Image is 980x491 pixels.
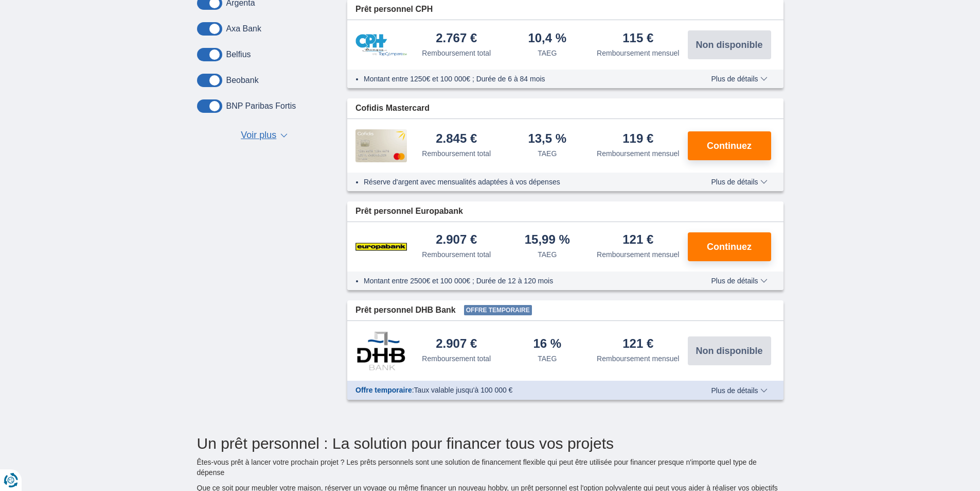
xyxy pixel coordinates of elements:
[280,133,288,138] span: ▼
[436,32,477,46] div: 2.767 €
[711,178,767,185] span: Plus de détails
[355,103,430,114] span: Cofidis Mastercard
[464,305,532,315] span: Offre temporaire
[422,148,491,159] div: Remboursement total
[711,277,767,284] span: Plus de détails
[538,148,557,159] div: TAEG
[622,337,653,351] div: 121 €
[355,304,456,316] span: Prêt personnel DHB Bank
[703,75,775,83] button: Plus de détails
[355,34,407,56] img: pret personnel CPH Banque
[707,242,752,251] span: Continuez
[364,276,681,286] li: Montant entre 2500€ et 100 000€ ; Durée de 12 à 120 mois
[597,353,679,364] div: Remboursement mensuel
[703,178,775,186] button: Plus de détails
[528,32,566,46] div: 10,4 %
[226,101,296,111] label: BNP Paribas Fortis
[688,336,771,365] button: Non disponible
[436,132,477,146] div: 2.845 €
[703,277,775,285] button: Plus de détails
[597,48,679,58] div: Remboursement mensuel
[197,435,783,452] h2: Un prêt personnel : La solution pour financer tous vos projets
[226,24,261,33] label: Axa Bank
[422,353,491,364] div: Remboursement total
[703,386,775,395] button: Plus de détails
[538,249,557,260] div: TAEG
[622,233,653,247] div: 121 €
[355,129,407,162] img: pret personnel Cofidis CC
[597,249,679,260] div: Remboursement mensuel
[538,353,557,364] div: TAEG
[355,234,407,260] img: pret personnel Europabank
[226,50,251,59] label: Belfius
[355,4,433,15] span: Prêt personnel CPH
[525,233,570,247] div: 15,99 %
[347,385,689,395] div: :
[436,337,477,351] div: 2.907 €
[622,132,653,146] div: 119 €
[688,131,771,160] button: Continuez
[538,48,557,58] div: TAEG
[696,40,763,49] span: Non disponible
[707,141,752,150] span: Continuez
[364,177,681,187] li: Réserve d'argent avec mensualités adaptées à vos dépenses
[241,129,276,142] span: Voir plus
[711,387,767,394] span: Plus de détails
[696,346,763,355] span: Non disponible
[622,32,653,46] div: 115 €
[436,233,477,247] div: 2.907 €
[688,232,771,261] button: Continuez
[533,337,561,351] div: 16 %
[422,249,491,260] div: Remboursement total
[528,132,566,146] div: 13,5 %
[226,76,259,85] label: Beobank
[355,206,463,217] span: Prêt personnel Europabank
[688,30,771,59] button: Non disponible
[355,331,407,370] img: pret personnel DHB Bank
[197,457,783,478] p: Êtes-vous prêt à lancer votre prochain projet ? Les prêts personnels sont une solution de finance...
[422,48,491,58] div: Remboursement total
[414,386,513,394] span: Taux valable jusqu'à 100 000 €
[711,75,767,82] span: Plus de détails
[238,128,291,143] button: Voir plus ▼
[364,74,681,84] li: Montant entre 1250€ et 100 000€ ; Durée de 6 à 84 mois
[597,148,679,159] div: Remboursement mensuel
[355,386,412,394] span: Offre temporaire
